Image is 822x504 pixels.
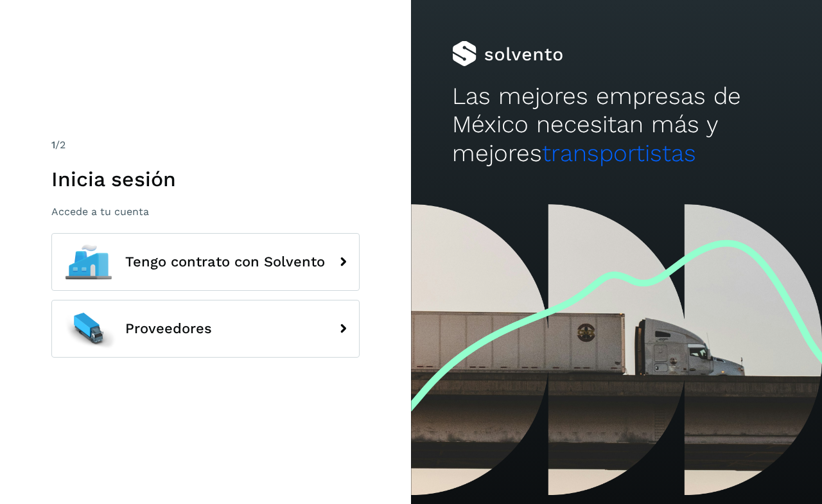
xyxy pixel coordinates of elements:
span: transportistas [542,139,696,167]
span: 1 [51,139,55,151]
span: Proveedores [125,321,212,336]
p: Accede a tu cuenta [51,205,360,218]
span: Tengo contrato con Solvento [125,254,325,270]
button: Proveedores [51,300,360,358]
h2: Las mejores empresas de México necesitan más y mejores [452,82,781,168]
h1: Inicia sesión [51,167,360,191]
button: Tengo contrato con Solvento [51,233,360,291]
div: /2 [51,137,360,153]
